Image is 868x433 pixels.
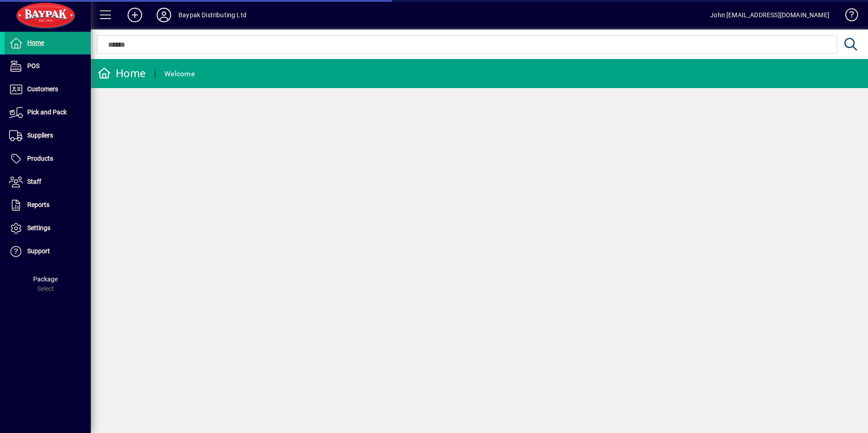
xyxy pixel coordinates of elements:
[5,240,91,263] a: Support
[27,132,53,139] span: Suppliers
[98,66,146,81] div: Home
[27,224,50,231] span: Settings
[5,124,91,147] a: Suppliers
[27,247,50,255] span: Support
[149,7,178,23] button: Profile
[27,62,39,69] span: POS
[5,55,91,78] a: POS
[27,201,49,208] span: Reports
[5,78,91,101] a: Customers
[5,217,91,240] a: Settings
[27,108,67,116] span: Pick and Pack
[5,171,91,193] a: Staff
[27,85,58,93] span: Customers
[178,8,247,22] div: Baypak Distributing Ltd
[710,8,829,22] div: John [EMAIL_ADDRESS][DOMAIN_NAME]
[27,155,53,162] span: Products
[120,7,149,23] button: Add
[27,39,44,46] span: Home
[27,178,41,185] span: Staff
[5,148,91,170] a: Products
[5,194,91,216] a: Reports
[33,276,58,283] span: Package
[5,101,91,124] a: Pick and Pack
[838,2,857,31] a: Knowledge Base
[164,67,195,81] div: Welcome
